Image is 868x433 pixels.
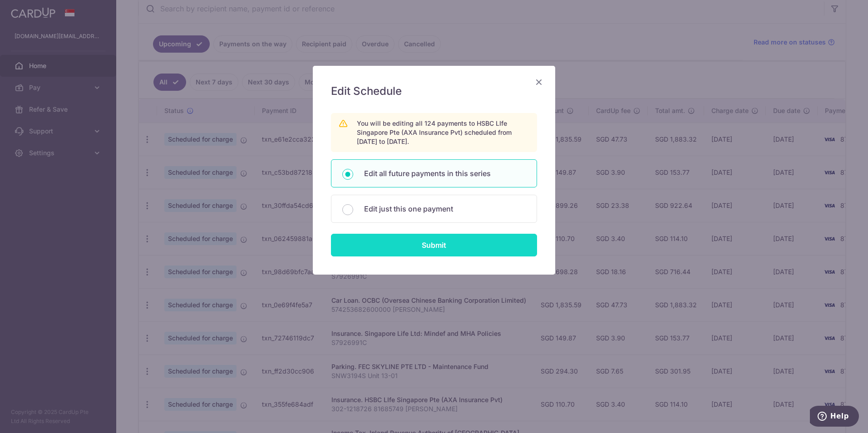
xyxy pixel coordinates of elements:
[533,77,544,88] button: Close
[364,203,526,214] p: Edit just this one payment
[364,168,526,179] p: Edit all future payments in this series
[357,119,529,146] p: You will be editing all 124 payments to HSBC LIfe Singapore Pte (AXA Insurance Pvt) scheduled fro...
[331,84,537,98] h5: Edit Schedule
[331,234,537,256] input: Submit
[810,406,859,428] iframe: Opens a widget where you can find more information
